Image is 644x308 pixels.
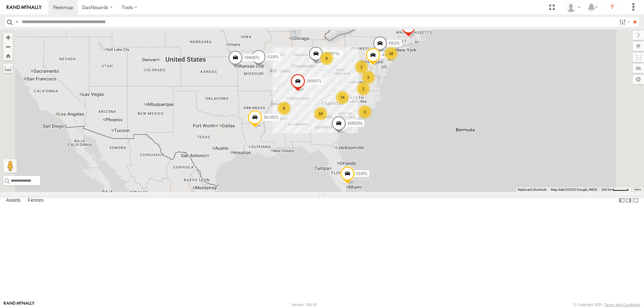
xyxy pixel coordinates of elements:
[616,17,631,27] label: Search Filter Options
[347,121,363,126] span: 269026L
[244,55,260,60] span: 269087L
[7,5,42,10] img: rand-logo.svg
[389,41,400,46] span: 691PL
[356,171,368,176] span: 516PL
[599,187,631,192] button: Map Scale: 200 km per 43 pixels
[358,105,372,119] div: 2
[4,301,35,308] a: Visit our Website
[563,2,583,12] div: Zack Abernathy
[625,196,632,205] label: Dock Summary Table to the Right
[277,102,291,115] div: 8
[574,303,640,307] div: © Copyright 2025 -
[320,52,333,65] div: 6
[14,17,19,27] label: Search Query
[601,188,613,191] span: 200 km
[551,188,597,191] span: Map data ©2025 Google, INEGI
[3,33,13,42] button: Zoom in
[357,82,370,96] div: 2
[325,51,340,56] span: 269071L
[632,196,639,205] label: Hide Summary Table
[384,47,398,60] div: 18
[307,79,322,83] span: 269057L
[267,55,279,59] span: 533PL
[291,303,317,307] div: Version: 306.00
[264,115,278,120] span: 56-0501
[24,196,47,205] label: Fences
[518,187,547,192] button: Keyboard shortcuts
[336,91,349,104] div: 74
[634,188,641,191] a: Terms (opens in new tab)
[382,52,393,57] span: 430PL
[633,75,644,84] label: Map Settings
[314,107,327,120] div: 18
[3,196,24,205] label: Assets
[362,71,375,84] div: 2
[607,2,618,13] i: ?
[605,303,640,307] a: Terms and Conditions
[3,42,13,51] button: Zoom out
[619,196,625,205] label: Dock Summary Table to the Left
[355,60,368,74] div: 2
[3,51,13,60] button: Zoom Home
[3,64,13,73] label: Measure
[3,159,17,173] button: Drag Pegman onto the map to open Street View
